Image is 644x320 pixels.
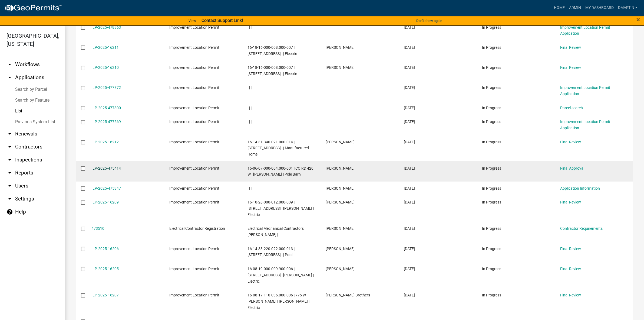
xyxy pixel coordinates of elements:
[247,65,297,76] span: 16-18-16-000-008.000-007 | 8110 W CO RD 1400 S | | Electric
[91,200,119,204] a: ILP-2025-16209
[6,183,13,189] i: arrow_drop_down
[170,293,220,297] span: Improvement Location Permit
[170,267,220,271] span: Improvement Location Permit
[560,140,581,144] a: Final Review
[326,166,355,170] span: Darrell Saylor
[326,226,355,231] span: David Tays
[6,209,13,215] i: help
[247,247,295,257] span: 16-14-33-220-022.000-013 | 10272 S CO RD 280 W | | Pool
[326,200,355,204] span: Dustin Tays
[482,267,501,271] span: In Progress
[404,45,415,50] span: 09/15/2025
[247,25,252,30] span: | | |
[326,45,355,50] span: Sarah Eckert
[91,293,119,297] a: ILP-2025-16207
[247,106,252,110] span: | | |
[560,45,581,50] a: Final Review
[326,186,355,190] span: Michelle Morrill
[404,247,415,251] span: 09/04/2025
[326,247,355,251] span: Sarah Eckert
[326,140,355,144] span: Sarah Eckert
[560,200,581,204] a: Final Review
[404,65,415,70] span: 09/15/2025
[567,3,583,13] a: Admin
[170,85,220,90] span: Improvement Location Permit
[636,16,640,23] button: Close
[404,119,415,124] span: 09/12/2025
[560,119,610,130] a: Improvement Location Permit Application
[170,247,220,251] span: Improvement Location Permit
[560,85,610,96] a: Improvement Location Permit Application
[404,186,415,190] span: 09/08/2025
[91,267,119,271] a: ILP-2025-16205
[560,293,581,297] a: Final Review
[482,226,501,231] span: In Progress
[404,293,415,297] span: 08/28/2025
[482,106,501,110] span: In Progress
[482,186,501,190] span: In Progress
[482,45,501,50] span: In Progress
[482,119,501,124] span: In Progress
[6,196,13,202] i: arrow_drop_down
[91,106,121,110] a: ILP-2025-477800
[6,61,13,68] i: arrow_drop_down
[170,226,225,231] span: Electrical Contractor Registration
[170,166,220,170] span: Improvement Location Permit
[170,25,220,30] span: Improvement Location Permit
[91,186,121,190] a: ILP-2025-475347
[404,25,415,30] span: 09/15/2025
[91,247,119,251] a: ILP-2025-16206
[170,106,220,110] span: Improvement Location Permit
[170,140,220,144] span: Improvement Location Permit
[616,3,640,13] a: dmartin
[560,247,581,251] a: Final Review
[552,3,567,13] a: Home
[560,25,610,36] a: Improvement Location Permit Application
[482,166,501,170] span: In Progress
[560,106,583,110] a: Parcel search
[247,85,252,90] span: | | |
[186,16,198,25] a: View
[170,45,220,50] span: Improvement Location Permit
[170,65,220,70] span: Improvement Location Permit
[91,166,121,170] a: ILP-2025-475414
[404,200,415,204] span: 09/07/2025
[482,85,501,90] span: In Progress
[247,226,305,237] span: Electrical Mechanical Contractors | David Tays |
[91,119,121,124] a: ILP-2025-477569
[91,140,119,144] a: ILP-2025-16212
[6,170,13,176] i: arrow_drop_down
[414,16,444,25] button: Don't show again
[482,293,501,297] span: In Progress
[170,200,220,204] span: Improvement Location Permit
[91,226,104,231] a: 473510
[247,45,297,56] span: 16-18-16-000-008.000-007 | 8110 W CO RD 1400 S | | Electric
[6,131,13,137] i: arrow_drop_down
[404,106,415,110] span: 09/12/2025
[326,65,355,70] span: Sarah Eckert
[91,25,121,30] a: ILP-2025-478863
[247,200,314,217] span: 16-10-28-000-012.000-009 | 3063 E CO RD 300 S | Dustin Tays | Electric
[91,85,121,90] a: ILP-2025-477872
[91,45,119,50] a: ILP-2025-16211
[560,226,603,231] a: Contractor Requirements
[326,293,370,297] span: Peterman Brothers
[560,267,581,271] a: Final Review
[482,25,501,30] span: In Progress
[6,74,13,81] i: arrow_drop_up
[202,18,243,23] strong: Contact Support Link!
[404,226,415,231] span: 09/04/2025
[404,85,415,90] span: 09/12/2025
[6,157,13,163] i: arrow_drop_down
[247,293,309,310] span: 16-08-17-110-036.000-006 | 775 W SANCHEZ TR | ASHLEY MILLER | Electric
[404,267,415,271] span: 09/03/2025
[636,16,640,23] span: ×
[404,166,415,170] span: 09/08/2025
[482,140,501,144] span: In Progress
[170,119,220,124] span: Improvement Location Permit
[560,186,600,190] a: Application Information
[247,140,309,157] span: 16-14-31-340-021.000-014 | 603 E NORTH ST | | Manufactured Home
[482,200,501,204] span: In Progress
[91,65,119,70] a: ILP-2025-16210
[170,186,220,190] span: Improvement Location Permit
